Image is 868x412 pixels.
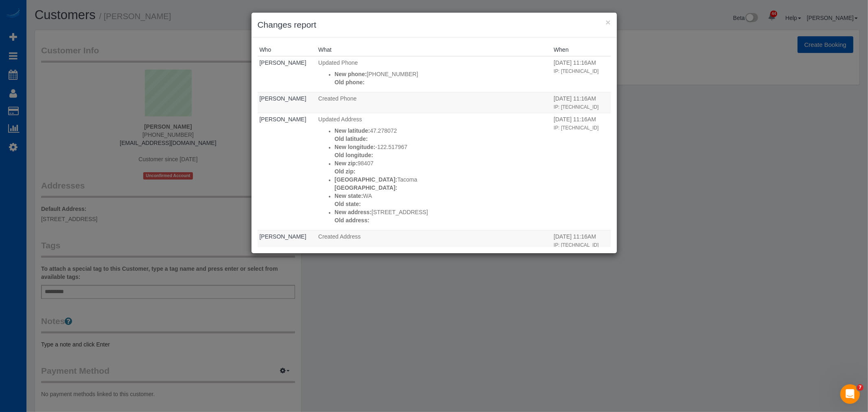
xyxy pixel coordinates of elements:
small: IP: [TECHNICAL_ID] [554,104,599,110]
sui-modal: Changes report [251,13,617,253]
td: When [552,230,611,251]
strong: Old longitude: [335,152,373,158]
small: IP: [TECHNICAL_ID] [554,68,599,74]
strong: [GEOGRAPHIC_DATA]: [335,176,397,183]
td: When [552,92,611,113]
th: When [552,44,611,56]
span: Updated Phone [318,59,358,66]
td: What [316,56,552,92]
strong: Old phone: [335,79,365,85]
td: When [552,113,611,230]
p: -122.517967 [335,143,550,151]
p: Tacoma [335,175,550,184]
span: 7 [857,384,864,391]
a: [PERSON_NAME] [260,116,306,123]
p: 47.278072 [335,127,550,135]
th: What [316,44,552,56]
a: [PERSON_NAME] [260,59,306,66]
strong: New zip: [335,160,358,167]
a: [PERSON_NAME] [260,95,306,102]
h3: Changes report [258,19,611,31]
td: When [552,56,611,92]
strong: New longitude: [335,144,375,150]
span: Created Address [318,233,361,240]
strong: New state: [335,193,363,199]
strong: Old zip: [335,168,355,175]
p: 98407 [335,159,550,167]
small: IP: [TECHNICAL_ID] [554,242,599,248]
td: Who [258,56,317,92]
p: WA [335,192,550,200]
td: What [316,92,552,113]
strong: New phone: [335,71,367,77]
span: Updated Address [318,116,362,123]
td: What [316,230,552,251]
span: Created Phone [318,95,356,102]
td: Who [258,92,317,113]
strong: Old state: [335,201,361,207]
strong: New address: [335,209,372,215]
strong: New latitude: [335,127,370,134]
a: [PERSON_NAME] [260,233,306,240]
strong: [GEOGRAPHIC_DATA]: [335,184,397,191]
button: × [606,18,610,26]
strong: Old address: [335,217,370,224]
td: Who [258,113,317,230]
small: IP: [TECHNICAL_ID] [554,125,599,131]
th: Who [258,44,317,56]
td: What [316,113,552,230]
p: [PHONE_NUMBER] [335,70,550,78]
iframe: Intercom live chat [840,384,860,404]
p: [STREET_ADDRESS] [335,208,550,216]
strong: Old latitude: [335,136,368,142]
td: Who [258,230,317,251]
